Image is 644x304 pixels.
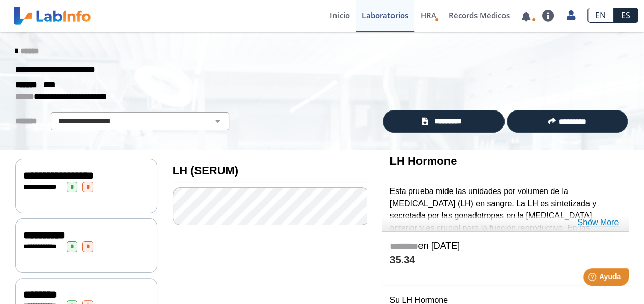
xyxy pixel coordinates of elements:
[173,164,238,177] b: LH (SERUM)
[389,185,621,270] p: Esta prueba mide las unidades por volumen de la [MEDICAL_DATA] (LH) en sangre. La LH es sintetiza...
[587,8,613,23] a: EN
[553,264,633,293] iframe: Help widget launcher
[389,241,621,253] h5: en [DATE]
[421,10,436,20] span: HRA
[389,254,621,267] h4: 35.34
[613,8,638,23] a: ES
[389,155,457,168] b: LH Hormone
[577,216,619,229] a: Show More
